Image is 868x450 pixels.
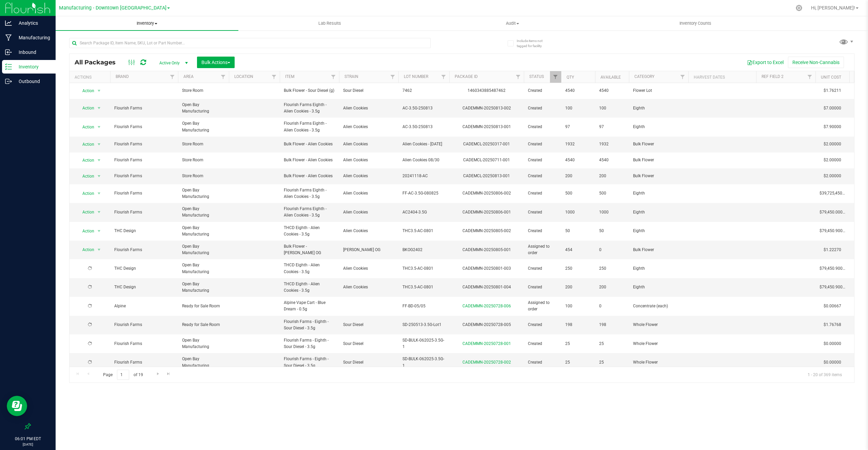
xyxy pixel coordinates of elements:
[95,122,103,132] span: select
[343,157,394,163] span: Alien Cookies
[95,207,103,217] span: select
[95,245,103,254] span: select
[633,228,684,234] span: Eighth
[802,370,847,380] span: 1 - 20 of 369 items
[528,124,557,130] span: Created
[114,284,174,290] span: THC Design
[95,189,103,198] span: select
[448,87,525,94] div: 1460343885487462
[76,122,95,132] span: Action
[12,48,53,56] p: Inbound
[448,247,525,253] div: CADEMMN-20250805-001
[114,173,174,179] span: Flourish Farms
[284,319,335,331] span: Flourish Farms - Eighth - Sour Diesel - 3.5g
[599,209,625,216] span: 1000
[462,360,511,365] a: CADEMMN-20250728-002
[402,337,445,350] span: SD-BULK-062025-3.5G-1
[528,341,557,347] span: Created
[328,71,339,83] a: Filter
[153,370,163,379] a: Go to the next page
[402,209,445,216] span: AC2404-3.5G
[565,322,591,328] span: 198
[565,141,591,147] span: 1932
[114,247,174,253] span: Flourish Farms
[343,105,394,111] span: Alien Cookies
[599,124,625,130] span: 97
[284,225,335,238] span: THCD Eighth - Alien Cookies - 3.5g
[421,16,604,30] a: Audit
[528,322,557,328] span: Created
[455,74,478,79] a: Package ID
[633,209,684,216] span: Eighth
[201,60,230,65] span: Bulk Actions
[421,20,604,26] span: Audit
[402,157,445,163] span: Alien Cookies 08/30
[114,265,174,272] span: THC Design
[284,141,335,147] span: Bulk Flower - Alien Cookies
[811,5,855,11] span: Hi, [PERSON_NAME]!
[815,334,849,353] td: $0.00000
[529,74,544,79] a: Status
[599,247,625,253] span: 0
[343,341,394,347] span: Sour Diesel
[284,337,335,350] span: Flourish Farms - Eighth - Sour Diesel - 3.5g
[284,281,335,294] span: THCD Eighth - Alien Cookies - 3.5g
[343,228,394,234] span: Alien Cookies
[182,337,225,350] span: Open Bay Manufacturing
[76,86,95,96] span: Action
[815,184,849,203] td: $39,725,450.00000
[182,225,225,238] span: Open Bay Manufacturing
[284,300,335,312] span: Alpine Vape Cart - Blue Dream - 0.5g
[76,207,95,217] span: Action
[448,284,525,290] div: CADEMMN-20250801-004
[565,284,591,290] span: 200
[5,20,12,26] inline-svg: Analytics
[599,341,625,347] span: 25
[12,19,53,27] p: Analytics
[448,209,525,216] div: CADEMMN-20250806-001
[182,102,225,115] span: Open Bay Manufacturing
[565,341,591,347] span: 25
[402,124,445,130] span: AC-3.5G-250813
[528,243,557,256] span: Assigned to order
[114,105,174,111] span: Flourish Farms
[343,87,394,94] span: Sour Diesel
[528,173,557,179] span: Created
[95,86,103,96] span: select
[402,228,445,234] span: THC3.5-AC-0801
[76,171,95,181] span: Action
[448,157,525,163] div: CADEMCL-20250711-001
[600,75,621,80] a: Available
[462,341,511,346] a: CADEMMN-20250728-001
[114,303,174,309] span: Alpine
[815,222,849,241] td: $79,450.90000
[528,228,557,234] span: Created
[182,87,225,94] span: Store Room
[599,284,625,290] span: 200
[95,156,103,165] span: select
[567,75,574,80] a: Qty
[114,359,174,366] span: Flourish Farms
[343,173,394,179] span: Alien Cookies
[76,103,95,113] span: Action
[284,173,335,179] span: Bulk Flower - Alien Cookies
[344,74,358,79] a: Strain
[528,87,557,94] span: Created
[604,16,787,30] a: Inventory Counts
[182,187,225,200] span: Open Bay Manufacturing
[69,38,431,48] input: Search Package ID, Item Name, SKU, Lot or Part Number...
[599,190,625,197] span: 500
[343,322,394,328] span: Sour Diesel
[59,5,166,11] span: Manufacturing - Downtown [GEOGRAPHIC_DATA]
[599,173,625,179] span: 200
[182,262,225,275] span: Open Bay Manufacturing
[599,157,625,163] span: 4540
[95,171,103,181] span: select
[269,71,280,83] a: Filter
[387,71,398,83] a: Filter
[182,281,225,294] span: Open Bay Manufacturing
[114,157,174,163] span: Flourish Farms
[448,173,525,179] div: CADEMCL-20250813-001
[114,124,174,130] span: Flourish Farms
[815,278,849,297] td: $79,450.90000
